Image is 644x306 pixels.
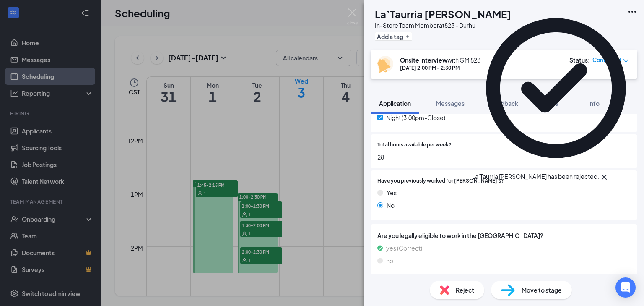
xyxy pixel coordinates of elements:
[386,256,393,265] span: no
[375,32,412,41] button: PlusAdd a tag
[386,113,445,122] span: Night (3:00pm-Close)
[615,277,636,298] div: Open Intercom Messenger
[405,34,410,39] svg: Plus
[379,99,411,107] span: Application
[375,7,511,21] h1: La’Taurria [PERSON_NAME]
[400,56,447,64] b: Onsite Interview
[387,188,397,197] span: Yes
[472,172,599,182] div: La’Taurria [PERSON_NAME] has been rejected.
[400,64,480,71] div: [DATE] 2:00 PM - 2:30 PM
[436,99,465,107] span: Messages
[387,201,395,210] span: No
[377,231,631,240] span: Are you legally eligible to work in the [GEOGRAPHIC_DATA]?
[386,243,422,253] span: yes (Correct)
[599,172,609,182] svg: Cross
[377,177,504,185] span: Have you previously worked for [PERSON_NAME]'s?
[400,56,480,64] div: with GM 823
[456,285,474,295] span: Reject
[472,4,640,172] svg: CheckmarkCircle
[377,141,452,149] span: Total hours available per week?
[377,152,631,162] span: 28
[375,21,511,29] div: In-Store Team Member at 823 - Durhu
[522,285,562,295] span: Move to stage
